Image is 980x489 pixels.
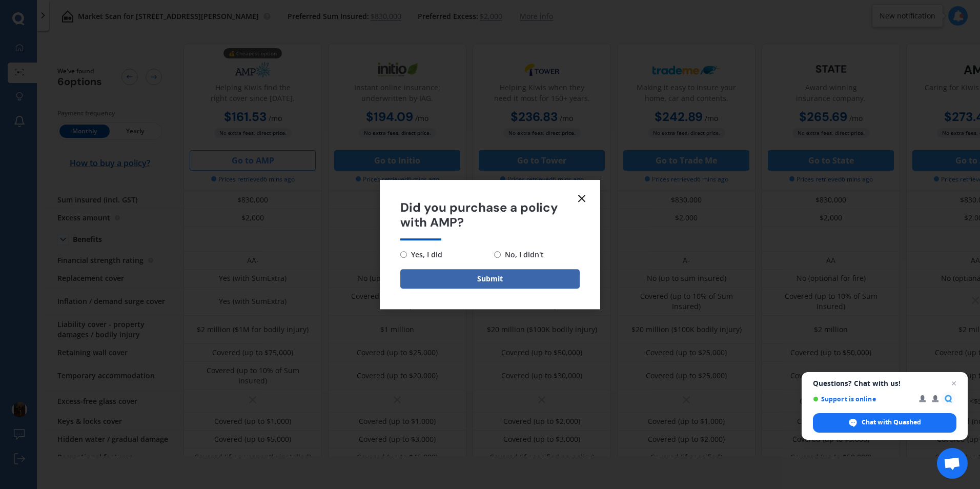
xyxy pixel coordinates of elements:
input: No, I didn't [494,251,501,258]
span: Chat with Quashed [862,418,921,427]
span: Close chat [948,377,960,390]
span: Questions? Chat with us! [813,379,956,388]
span: Did you purchase a policy with AMP? [400,200,580,230]
span: Support is online [813,395,912,403]
span: Yes, I did [407,249,442,261]
div: Open chat [937,448,968,479]
div: Chat with Quashed [813,413,956,433]
button: Submit [400,269,580,289]
input: Yes, I did [400,251,407,258]
span: No, I didn't [501,249,544,261]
